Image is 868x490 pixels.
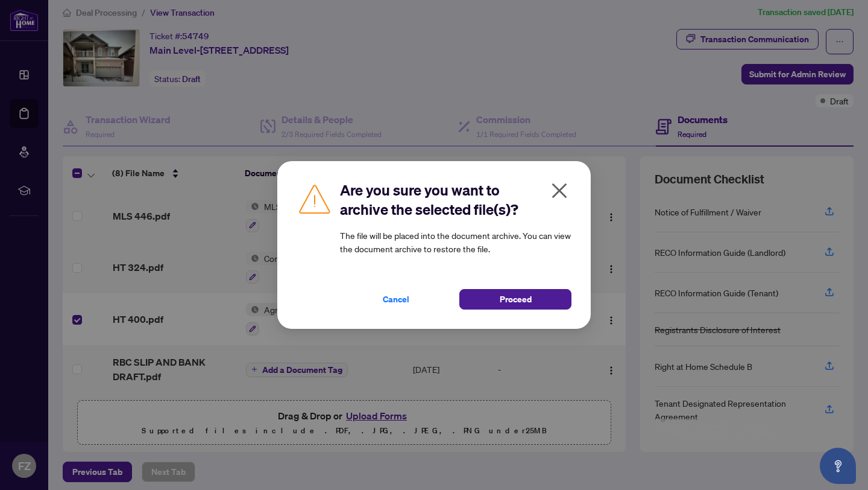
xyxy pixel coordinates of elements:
span: Cancel [383,290,409,309]
article: The file will be placed into the document archive. You can view the document archive to restore t... [340,229,571,255]
button: Proceed [459,289,571,310]
button: Open asap [820,448,856,484]
img: Caution Icon [297,180,333,217]
span: Proceed [500,290,532,309]
button: Cancel [340,289,452,310]
h2: Are you sure you want to archive the selected file(s)? [340,180,571,219]
span: close [550,181,569,200]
